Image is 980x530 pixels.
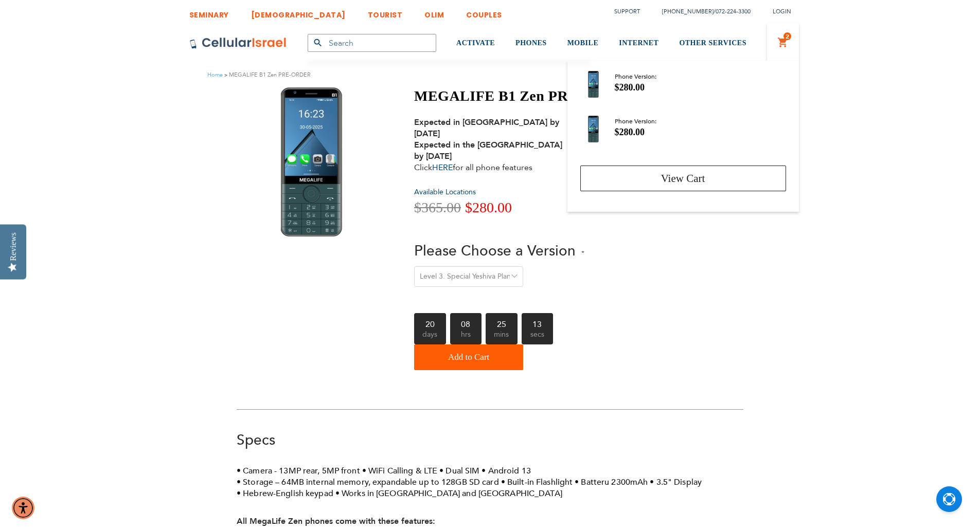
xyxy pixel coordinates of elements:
[465,199,512,215] span: $280.00
[281,87,342,236] img: MEGALIFE B1 Zen PRE-ORDER
[237,516,435,527] strong: All MegaLife Zen phones come with these features:
[615,116,656,127] dt: Phone Version
[414,313,446,328] b: 20
[414,199,461,215] span: $365.00
[619,24,658,63] a: INTERNET
[414,241,576,261] span: Please Choose a Version
[522,328,554,344] span: secs
[650,477,702,488] li: 3.5" Display
[362,465,437,477] li: WiFi Calling & LTE
[414,117,574,173] div: Click for all phone features
[662,8,714,15] a: [PHONE_NUMBER]
[432,162,453,173] a: HERE
[466,3,502,22] a: COUPLES
[414,328,446,344] span: days
[773,8,791,15] span: Login
[251,3,346,22] a: [DEMOGRAPHIC_DATA]
[189,3,229,22] a: SEMINARY
[424,3,444,22] a: OLIM
[652,4,751,19] li: /
[614,8,640,15] a: Support
[448,347,489,368] span: Add to Cart
[588,116,599,142] img: MEGALIFE B1 Zen PRE-ORDER
[450,313,482,328] b: 08
[777,36,789,49] a: 2
[486,328,518,344] span: mins
[679,39,746,47] span: OTHER SERVICES
[482,465,530,477] li: Android 13
[414,117,562,162] strong: Expected in [GEOGRAPHIC_DATA] by [DATE] Expected in the [GEOGRAPHIC_DATA] by [DATE]
[615,71,656,82] dt: Phone Version
[414,234,636,370] form: Add to Cart
[368,3,403,22] a: TOURIST
[308,34,436,52] input: Search
[786,32,789,41] span: 2
[522,313,554,328] b: 13
[716,8,751,15] a: 072-224-3300
[456,24,495,63] a: ACTIVATE
[456,39,495,47] span: ACTIVATE
[567,39,599,47] span: MOBILE
[414,187,476,197] a: Available Locations
[679,24,746,63] a: OTHER SERVICES
[207,71,223,79] a: Home
[237,488,333,499] li: Hebrew-English keypad
[12,497,34,519] div: Accessibility Menu
[575,477,648,488] li: Batteru 2300mAh
[588,71,599,98] img: MEGALIFE B1 Zen PRE-ORDER
[414,87,636,105] h1: MEGALIFE B1 Zen PRE-ORDER
[450,328,482,344] span: hrs
[567,24,599,63] a: MOBILE
[486,313,518,328] b: 25
[619,39,658,47] span: INTERNET
[335,488,562,499] li: Works in [GEOGRAPHIC_DATA] and [GEOGRAPHIC_DATA]
[237,430,275,450] a: Specs
[580,71,607,98] a: MEGALIFE B1 Zen PRE-ORDER
[9,232,18,261] div: Reviews
[580,166,786,191] a: View Cart
[615,82,645,93] span: $280.00
[515,39,547,47] span: PHONES
[615,127,645,137] span: $280.00
[580,116,607,142] a: MEGALIFE B1 Zen PRE-ORDER
[501,477,573,488] li: Built-in Flashlight
[237,477,499,488] li: Storage – 64MB internal memory, expandable up to 128GB SD card
[237,465,360,477] li: Camera - 13MP rear, 5MP front
[661,172,705,185] span: View Cart
[189,37,287,49] img: Cellular Israel Logo
[223,70,311,80] li: MEGALIFE B1 Zen PRE-ORDER
[414,344,523,370] button: Add to Cart
[515,24,547,63] a: PHONES
[439,465,479,477] li: Dual SIM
